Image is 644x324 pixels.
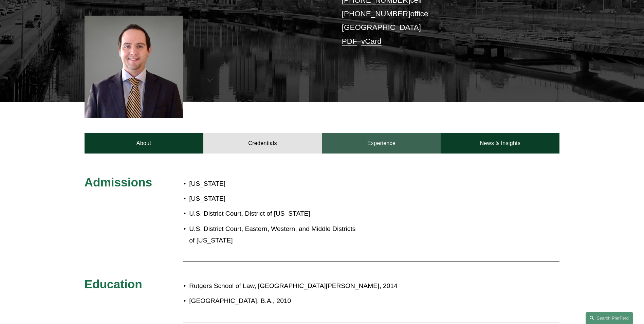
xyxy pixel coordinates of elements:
a: [PHONE_NUMBER] [342,10,410,18]
a: PDF [342,37,357,46]
a: Experience [322,133,441,154]
a: News & Insights [441,133,559,154]
a: vCard [361,37,382,46]
a: Credentials [203,133,322,154]
a: Search this site [586,312,633,324]
p: U.S. District Court, Eastern, Western, and Middle Districts of [US_STATE] [189,223,362,247]
p: [US_STATE] [189,193,362,205]
span: Education [85,277,142,291]
span: Admissions [85,176,152,189]
p: Rutgers School of Law, [GEOGRAPHIC_DATA][PERSON_NAME], 2014 [189,280,500,292]
p: [GEOGRAPHIC_DATA], B.A., 2010 [189,295,500,307]
a: About [85,133,203,154]
p: U.S. District Court, District of [US_STATE] [189,208,362,220]
p: [US_STATE] [189,178,362,190]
